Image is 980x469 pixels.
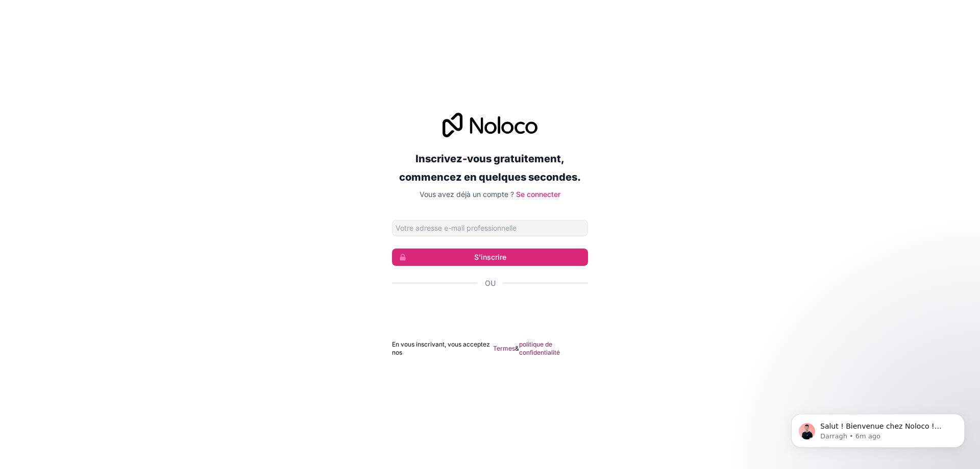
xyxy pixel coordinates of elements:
[387,300,593,322] iframe: Bouton "Se connecter avec Google"
[392,249,588,266] button: S'inscrire
[519,340,560,356] font: politique de confidentialité
[776,392,980,464] iframe: Message de notifications d'interphone
[399,153,581,183] font: Inscrivez-vous gratuitement, commencez en quelques secondes.
[519,340,588,357] a: politique de confidentialité
[474,253,506,261] font: S'inscrire
[392,340,490,356] font: En vous inscrivant, vous acceptez nos
[485,279,496,287] font: Ou
[516,190,560,199] a: Se connecter
[493,344,515,353] a: Termes
[493,344,515,352] font: Termes
[420,190,514,199] font: Vous avez déjà un compte ?
[515,344,519,352] font: &
[392,220,588,236] input: Adresse email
